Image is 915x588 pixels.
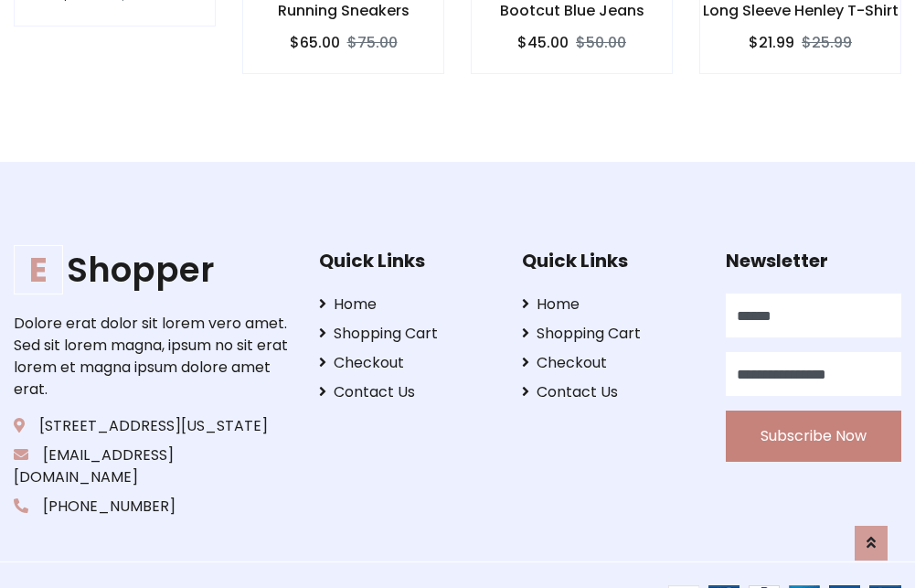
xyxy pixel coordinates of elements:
[522,250,697,272] h5: Quick Links
[700,2,900,19] h6: Long Sleeve Henley T-Shirt
[319,250,495,272] h5: Quick Links
[522,352,697,374] a: Checkout
[14,250,291,290] a: EShopper
[319,352,495,374] a: Checkout
[749,34,794,51] h6: $21.99
[14,313,291,401] p: Dolore erat dolor sit lorem vero amet. Sed sit lorem magna, ipsum no sit erat lorem et magna ipsu...
[14,444,291,488] p: [EMAIL_ADDRESS][DOMAIN_NAME]
[522,294,697,315] a: Home
[726,250,901,272] h5: Newsletter
[522,323,697,345] a: Shopping Cart
[14,245,63,294] span: E
[14,415,291,437] p: [STREET_ADDRESS][US_STATE]
[726,411,901,462] button: Subscribe Now
[472,2,672,19] h6: Bootcut Blue Jeans
[14,496,291,518] p: [PHONE_NUMBER]
[319,381,495,403] a: Contact Us
[290,34,340,51] h6: $65.00
[802,32,852,53] del: $25.99
[576,32,626,53] del: $50.00
[319,294,495,315] a: Home
[522,381,697,403] a: Contact Us
[243,2,443,19] h6: Running Sneakers
[14,250,291,290] h1: Shopper
[319,323,495,345] a: Shopping Cart
[347,32,398,53] del: $75.00
[517,34,569,51] h6: $45.00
